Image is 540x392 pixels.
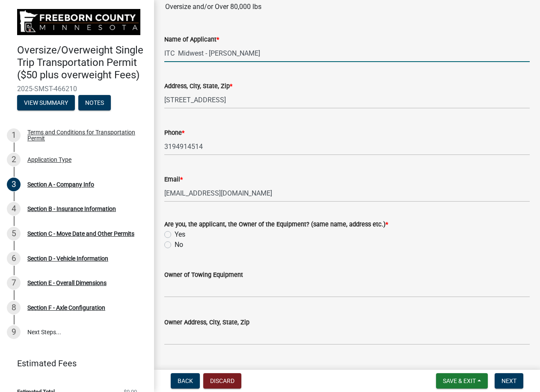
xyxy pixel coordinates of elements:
span: Back [178,377,193,384]
label: No [175,240,183,250]
span: Next [501,377,516,384]
input: Verified by Zero Phishing [164,45,530,62]
div: Application Type [27,157,71,163]
a: Estimated Fees [7,355,140,372]
span: Save & Exit [443,377,476,384]
div: 7 [7,276,21,290]
label: Are you, the applicant, the Owner of the Equipment? (same name, address etc.) [164,222,388,228]
div: 9 [7,325,21,339]
div: 1 [7,128,21,142]
wm-modal-confirm: Summary [17,100,75,107]
label: Phone [164,130,184,136]
label: Yes [175,229,185,240]
div: 6 [7,252,21,265]
label: Name of Applicant [164,37,219,43]
div: Section E - Overall Dimensions [27,280,107,286]
label: Address, City, State, Zip [164,83,232,89]
div: 3 [7,178,21,191]
button: Notes [78,95,111,110]
div: Section B - Insurance Information [27,206,116,212]
div: Section A - Company Info [27,181,94,187]
label: Owner of Towing Equipment [164,272,243,278]
wm-modal-confirm: Notes [78,100,111,107]
button: View Summary [17,95,75,110]
div: Section C - Move Date and Other Permits [27,231,134,237]
button: Discard [203,373,241,389]
div: Section F - Axle Configuration [27,305,105,311]
div: Section D - Vehicle Information [27,255,108,261]
button: Next [495,373,523,389]
button: Back [171,373,200,389]
span: 2025-SMST-466210 [17,85,137,93]
label: Email [164,177,183,183]
div: 5 [7,227,21,241]
div: Terms and Conditions for Transportation Permit [27,129,140,141]
div: 2 [7,153,21,166]
button: Save & Exit [436,373,488,389]
h4: Oversize/Overweight Single Trip Transportation Permit ($50 plus overweight Fees) [17,44,147,81]
div: 8 [7,301,21,315]
div: 4 [7,202,21,216]
label: Owner Address, City, State, Zip [164,320,249,326]
img: Freeborn County, Minnesota [17,9,140,35]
